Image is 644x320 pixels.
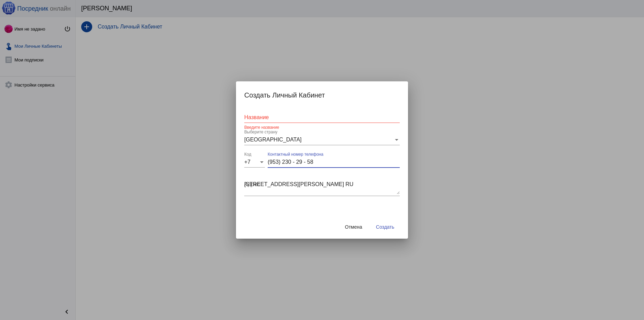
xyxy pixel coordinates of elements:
span: Создать [376,224,394,230]
h2: Создать Личный Кабинет [244,90,400,101]
button: Создать [371,221,400,233]
span: [GEOGRAPHIC_DATA] [244,137,302,142]
mat-error: Введите название [244,125,400,130]
span: Отмена [345,224,362,230]
button: Отмена [340,221,368,233]
span: +7 [244,159,250,165]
